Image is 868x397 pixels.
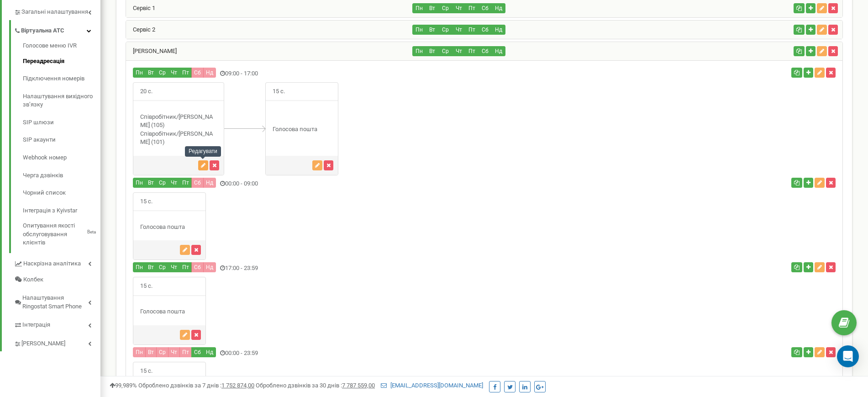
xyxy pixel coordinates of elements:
div: 00:00 - 09:00 [126,178,604,190]
span: Загальні налаштування [21,8,88,16]
button: Пн [133,347,146,357]
span: 20 с. [133,83,159,101]
button: Вт [145,262,157,272]
span: Інтеграція [22,321,50,329]
button: Пн [133,178,146,188]
a: Сервіс 1 [126,5,155,11]
span: 99,989% [110,382,137,389]
button: Нд [492,3,505,13]
u: 1 752 874,00 [221,382,254,389]
a: Голосове меню IVR [23,42,100,53]
button: Вт [145,347,157,357]
a: Налаштування вихідного зв’язку [23,88,100,114]
a: Черга дзвінків [23,167,100,185]
div: 00:00 - 23:59 [126,347,604,360]
button: Чт [168,262,180,272]
button: Сб [191,347,204,357]
span: 15 с. [266,83,292,101]
a: SIP шлюзи [23,114,100,132]
button: Вт [426,25,439,35]
button: Пт [465,25,479,35]
button: Пт [179,68,192,78]
button: Пт [465,46,479,56]
button: Ср [439,3,452,13]
a: Сервіс 2 [126,26,155,33]
button: Пн [133,262,146,272]
button: Ср [156,347,168,357]
button: Ср [156,68,168,78]
button: Сб [479,3,492,13]
div: Open Intercom Messenger [837,345,859,367]
button: Вт [426,3,439,13]
button: Пт [179,178,192,188]
button: Ср [156,178,168,188]
div: Редагувати [185,146,221,157]
a: Віртуальна АТС [14,20,100,39]
button: Вт [145,178,157,188]
a: Чорний список [23,184,100,202]
a: Колбек [14,272,100,288]
a: Опитування якості обслуговування клієнтівBeta [23,219,100,247]
button: Чт [168,178,180,188]
button: Пн [412,46,426,56]
button: Нд [203,68,216,78]
a: SIP акаунти [23,131,100,149]
a: Інтеграція з Kyivstar [23,202,100,220]
span: 15 с. [133,193,159,211]
button: Чт [452,46,466,56]
div: Голосова пошта [266,125,338,134]
span: Наскрізна аналітика [23,259,81,268]
a: Налаштування Ringostat Smart Phone [14,287,100,314]
button: Пн [133,68,146,78]
div: Співробітник/[PERSON_NAME] (105) Співробітник/[PERSON_NAME] (101) [133,113,224,147]
button: Сб [479,46,492,56]
button: Нд [492,25,505,35]
button: Ср [439,25,452,35]
button: Чт [168,347,180,357]
button: Нд [203,262,216,272]
a: Інтеграція [14,314,100,333]
span: 15 с. [133,277,159,295]
span: Колбек [23,275,43,284]
button: Сб [479,25,492,35]
button: Пт [179,262,192,272]
button: Нд [203,347,216,357]
button: Чт [452,3,466,13]
button: Сб [191,262,204,272]
a: [EMAIL_ADDRESS][DOMAIN_NAME] [381,382,483,389]
a: Webhook номер [23,149,100,167]
button: Пт [179,347,192,357]
a: Наскрізна аналітика [14,253,100,272]
button: Нд [492,46,505,56]
button: Ср [156,262,168,272]
div: Голосова пошта [133,307,205,316]
a: [PERSON_NAME] [126,48,177,54]
span: Налаштування Ringostat Smart Phone [22,294,88,311]
button: Пн [412,25,426,35]
span: Оброблено дзвінків за 30 днів : [256,382,375,389]
a: Загальні налаштування [14,1,100,20]
div: 17:00 - 23:59 [126,262,604,275]
span: Віртуальна АТС [21,26,64,35]
span: [PERSON_NAME] [21,339,65,348]
button: Сб [191,68,204,78]
u: 7 787 559,00 [342,382,375,389]
div: Голосова пошта [133,223,205,232]
button: Нд [203,178,216,188]
button: Чт [168,68,180,78]
button: Вт [145,68,157,78]
button: Сб [191,178,204,188]
a: Підключення номерів [23,70,100,88]
a: Переадресація [23,53,100,70]
button: Пт [465,3,479,13]
a: [PERSON_NAME] [14,333,100,352]
button: Вт [426,46,439,56]
span: Оброблено дзвінків за 7 днів : [138,382,254,389]
button: Чт [452,25,466,35]
button: Пн [412,3,426,13]
span: 15 с. [133,362,159,380]
div: 09:00 - 17:00 [126,68,604,80]
button: Ср [439,46,452,56]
